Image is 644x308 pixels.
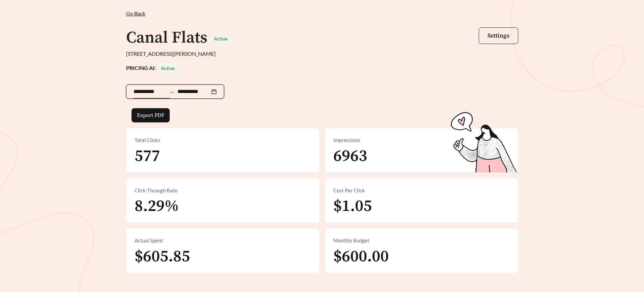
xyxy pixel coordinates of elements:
[126,50,518,58] div: [STREET_ADDRESS][PERSON_NAME]
[333,146,367,166] span: 6963
[487,32,509,40] span: Settings
[135,187,311,194] div: Click-Through Rate
[135,146,160,166] span: 577
[333,237,510,244] div: Monthly Budget
[126,65,178,71] strong: PRICING AI:
[169,89,175,95] span: swap-right
[161,65,174,71] span: Active
[135,237,311,244] div: Actual Spent
[135,246,190,267] span: $605.85
[333,187,510,194] div: Cost Per Click
[333,246,389,267] span: $600.00
[126,28,207,48] h1: Canal Flats
[135,196,179,216] span: 8.29%
[132,108,170,122] button: Export PDF
[169,89,175,95] span: to
[333,136,510,144] div: Impressions
[333,196,372,216] span: $1.05
[126,10,145,17] span: Go Back
[135,136,311,144] div: Total Clicks
[137,111,164,119] span: Export PDF
[479,27,518,44] button: Settings
[214,36,228,42] span: Active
